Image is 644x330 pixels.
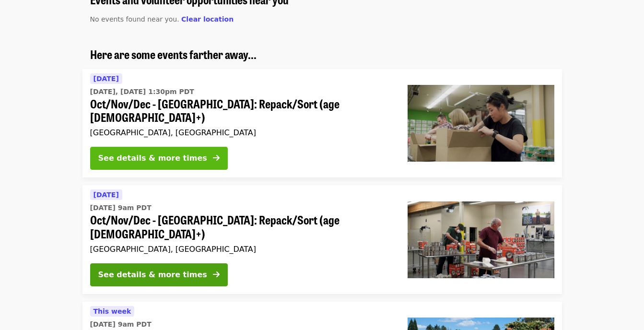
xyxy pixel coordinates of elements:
span: This week [94,307,131,315]
span: Here are some events farther away... [90,46,257,62]
span: [DATE] [94,75,119,82]
button: Clear location [181,14,234,24]
i: arrow-right icon [213,153,220,163]
a: See details for "Oct/Nov/Dec - Portland: Repack/Sort (age 16+)" [82,185,562,294]
img: Oct/Nov/Dec - Portland: Repack/Sort (age 8+) organized by Oregon Food Bank [408,85,554,162]
span: No events found near you. [90,15,179,23]
img: Oct/Nov/Dec - Portland: Repack/Sort (age 16+) organized by Oregon Food Bank [408,201,554,278]
time: [DATE] 9am PDT [90,319,152,330]
span: Oct/Nov/Dec - [GEOGRAPHIC_DATA]: Repack/Sort (age [DEMOGRAPHIC_DATA]+) [90,213,392,241]
span: Clear location [181,15,234,23]
i: arrow-right icon [213,270,220,279]
div: [GEOGRAPHIC_DATA], [GEOGRAPHIC_DATA] [90,245,392,254]
button: See details & more times [90,147,228,170]
time: [DATE], [DATE] 1:30pm PDT [90,87,194,97]
div: See details & more times [98,269,207,281]
div: See details & more times [98,153,207,164]
span: [DATE] [94,191,119,199]
time: [DATE] 9am PDT [90,203,152,213]
span: Oct/Nov/Dec - [GEOGRAPHIC_DATA]: Repack/Sort (age [DEMOGRAPHIC_DATA]+) [90,97,392,125]
button: See details & more times [90,263,228,286]
a: See details for "Oct/Nov/Dec - Portland: Repack/Sort (age 8+)" [82,69,562,178]
div: [GEOGRAPHIC_DATA], [GEOGRAPHIC_DATA] [90,128,392,137]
